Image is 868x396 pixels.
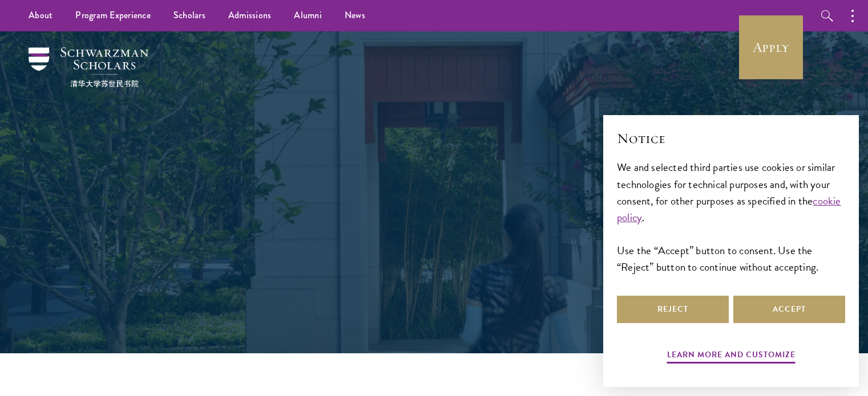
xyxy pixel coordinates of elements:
button: Reject [617,296,729,323]
div: We and selected third parties use cookies or similar technologies for technical purposes and, wit... [617,159,845,275]
button: Accept [733,296,845,323]
img: Schwarzman Scholars [29,47,148,87]
a: Apply [739,15,803,79]
a: cookie policy [617,193,841,226]
h2: Notice [617,129,845,148]
button: Learn more and customize [667,348,796,365]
